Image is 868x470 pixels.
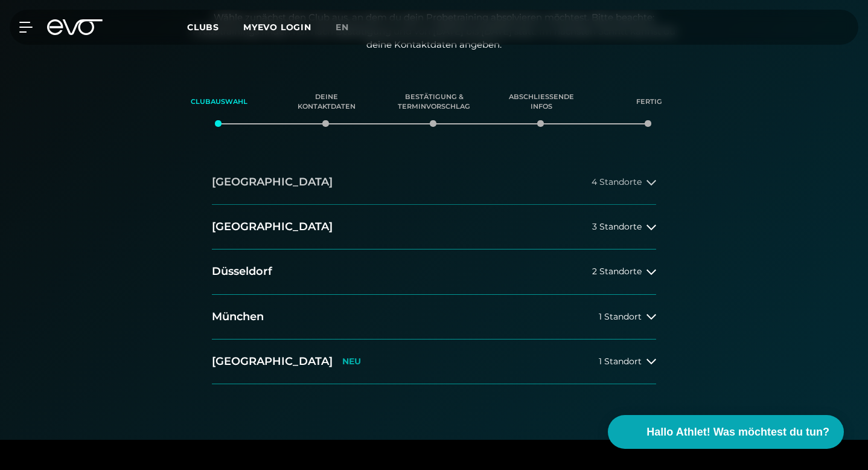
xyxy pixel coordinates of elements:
[243,22,311,33] a: MYEVO LOGIN
[212,340,656,384] button: [GEOGRAPHIC_DATA]NEU1 Standort
[395,86,473,118] div: Bestätigung & Terminvorschlag
[212,249,656,294] button: Düsseldorf2 Standorte
[288,86,365,118] div: Deine Kontaktdaten
[592,178,642,187] span: 4 Standorte
[592,267,642,276] span: 2 Standorte
[342,356,361,367] p: NEU
[599,357,642,366] span: 1 Standort
[503,86,580,118] div: Abschließende Infos
[187,22,219,33] span: Clubs
[212,354,333,369] h2: [GEOGRAPHIC_DATA]
[212,175,333,190] h2: [GEOGRAPHIC_DATA]
[336,21,363,34] a: en
[212,309,264,324] h2: München
[212,295,656,340] button: München1 Standort
[187,21,243,33] a: Clubs
[610,86,688,118] div: Fertig
[212,160,656,205] button: [GEOGRAPHIC_DATA]4 Standorte
[180,86,258,118] div: Clubauswahl
[336,22,349,33] span: en
[646,424,829,440] span: Hallo Athlet! Was möchtest du tun?
[212,205,656,249] button: [GEOGRAPHIC_DATA]3 Standorte
[212,219,333,234] h2: [GEOGRAPHIC_DATA]
[212,264,272,279] h2: Düsseldorf
[599,312,642,321] span: 1 Standort
[592,222,642,231] span: 3 Standorte
[608,415,844,449] button: Hallo Athlet! Was möchtest du tun?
